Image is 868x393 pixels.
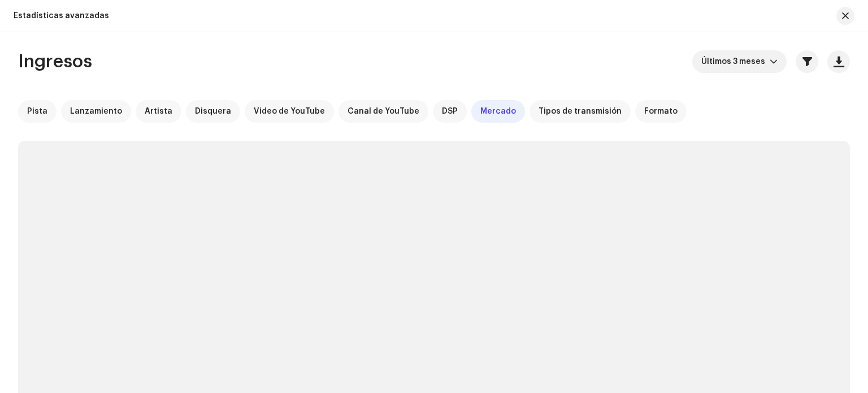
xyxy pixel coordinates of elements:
span: Disquera [195,107,231,116]
span: Mercado [480,107,516,116]
span: Formato [644,107,678,116]
span: DSP [442,107,458,116]
span: Tipos de transmisión [539,107,622,116]
span: Video de YouTube [254,107,325,116]
span: Canal de YouTube [348,107,419,116]
span: Últimos 3 meses [701,50,770,73]
div: dropdown trigger [770,50,778,73]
